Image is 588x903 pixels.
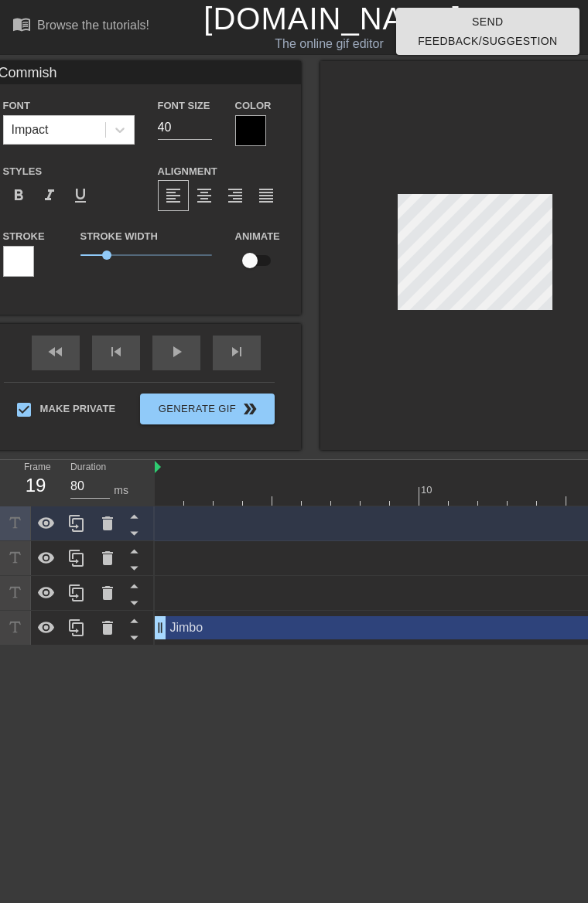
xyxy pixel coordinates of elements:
span: format_underline [71,186,90,205]
div: The online gif editor [203,35,454,53]
div: 10 [421,482,435,498]
span: skip_next [227,342,246,361]
span: menu_book [12,15,31,33]
div: Frame [12,460,59,505]
label: Alignment [158,164,217,179]
div: Browse the tutorials! [37,19,149,32]
label: Duration [70,463,106,472]
span: format_align_left [164,186,183,205]
span: skip_previous [107,342,125,361]
span: Send Feedback/Suggestion [409,12,567,50]
span: format_align_justify [257,186,275,205]
label: Stroke Width [80,229,158,244]
span: format_align_center [195,186,214,205]
label: Stroke [3,229,45,244]
span: double_arrow [241,400,259,418]
span: fast_rewind [46,342,65,361]
div: ms [114,482,128,499]
button: Generate Gif [140,394,274,424]
a: Browse the tutorials! [12,15,149,39]
span: format_italic [40,186,59,205]
div: Impact [12,121,49,139]
label: Color [235,98,272,114]
label: Styles [3,164,43,179]
span: play_arrow [167,342,186,361]
span: format_bold [9,186,28,205]
span: Generate Gif [146,400,268,418]
button: Send Feedback/Suggestion [396,8,579,55]
span: drag_handle [152,620,168,636]
a: [DOMAIN_NAME] [203,2,461,36]
label: Animate [235,229,280,244]
label: Font Size [158,98,210,114]
span: format_align_right [226,186,244,205]
span: Make Private [40,401,116,417]
div: 19 [24,472,47,499]
label: Font [3,98,30,114]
